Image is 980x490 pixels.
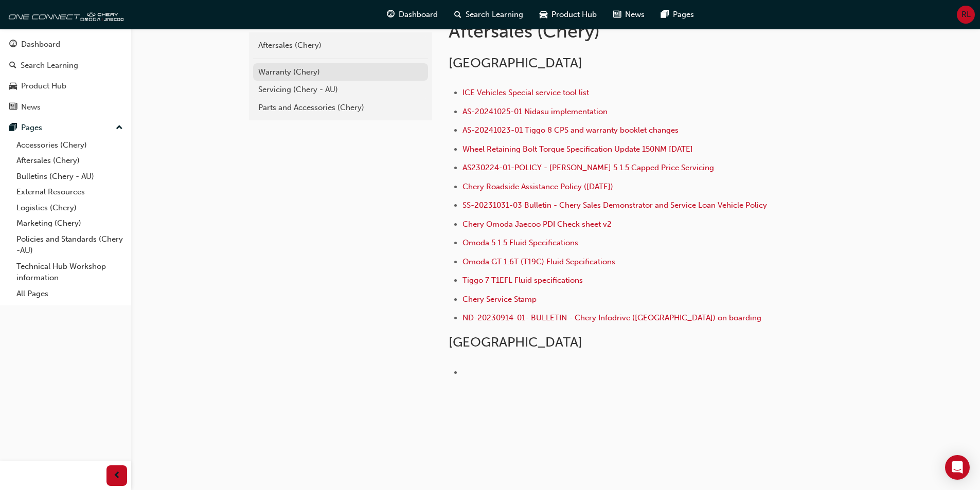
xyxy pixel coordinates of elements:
a: Chery Omoda Jaecoo PDI Check sheet v2 [462,220,612,229]
span: car-icon [540,8,547,21]
a: SS-20231031-03 Bulletin - Chery Sales Demonstrator and Service Loan Vehicle Policy [462,201,767,210]
span: guage-icon [9,40,17,49]
div: Pages [21,122,42,134]
a: Marketing (Chery) [12,215,127,231]
span: [GEOGRAPHIC_DATA] [449,334,582,350]
a: Aftersales (Chery) [253,37,428,55]
span: prev-icon [113,469,121,482]
img: oneconnect [5,4,123,25]
div: Product Hub [21,80,66,92]
span: news-icon [613,8,621,21]
a: car-iconProduct Hub [531,4,605,25]
span: Search Learning [466,9,523,21]
a: Omoda 5 1.5 Fluid Specifications [462,238,578,247]
a: AS-20241023-01 Tiggo 8 CPS and warranty booklet changes [462,125,679,135]
a: Search Learning [4,56,127,75]
div: News [21,101,41,113]
a: Warranty (Chery) [253,63,428,81]
a: guage-iconDashboard [379,4,446,25]
a: pages-iconPages [653,4,702,25]
a: Technical Hub Workshop information [12,259,127,286]
a: Chery Roadside Assistance Policy ([DATE]) [462,182,613,191]
a: Tiggo 7 T1EFL Fluid specifications [462,276,583,285]
h1: Aftersales (Chery) [449,20,786,43]
span: News [625,9,645,21]
div: Dashboard [21,39,60,50]
span: RL [961,9,971,21]
button: Pages [4,118,127,137]
div: Servicing (Chery - AU) [258,84,423,96]
span: guage-icon [387,8,395,21]
span: up-icon [116,121,123,135]
a: Logistics (Chery) [12,200,127,216]
button: RL [957,6,975,24]
a: Bulletins (Chery - AU) [12,169,127,185]
a: External Resources [12,184,127,200]
span: news-icon [9,103,17,112]
a: news-iconNews [605,4,653,25]
a: Chery Service Stamp [462,295,537,304]
a: ND-20230914-01- BULLETIN - Chery Infodrive ([GEOGRAPHIC_DATA]) on boarding [462,313,761,322]
span: search-icon [454,8,461,21]
a: AS230224-01-POLICY - [PERSON_NAME] 5 1.5 Capped Price Servicing [462,163,714,172]
a: ICE Vehicles Special service tool list [462,88,589,97]
span: Pages [673,9,694,21]
a: Parts and Accessories (Chery) [253,99,428,117]
a: Wheel Retaining Bolt Torque Specification Update 150NM [DATE] [462,144,693,154]
a: Dashboard [4,35,127,54]
a: search-iconSearch Learning [446,4,531,25]
a: Omoda GT 1.6T (T19C) Fluid Sepcifications [462,257,615,266]
span: Product Hub [551,9,597,21]
button: DashboardSearch LearningProduct HubNews [4,33,127,118]
span: pages-icon [9,123,17,133]
div: Warranty (Chery) [258,66,423,78]
span: Dashboard [399,9,438,21]
div: Aftersales (Chery) [258,40,423,51]
div: Parts and Accessories (Chery) [258,102,423,114]
a: Aftersales (Chery) [12,153,127,169]
a: News [4,98,127,117]
a: Accessories (Chery) [12,137,127,153]
a: All Pages [12,286,127,302]
a: AS-20241025-01 Nidasu implementation [462,107,608,116]
a: Policies and Standards (Chery -AU) [12,231,127,259]
div: Open Intercom Messenger [945,455,970,480]
a: Servicing (Chery - AU) [253,81,428,99]
span: [GEOGRAPHIC_DATA] [449,55,582,71]
span: search-icon [9,61,16,70]
a: Product Hub [4,77,127,96]
span: car-icon [9,82,17,91]
span: pages-icon [661,8,669,21]
div: Search Learning [21,60,78,71]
